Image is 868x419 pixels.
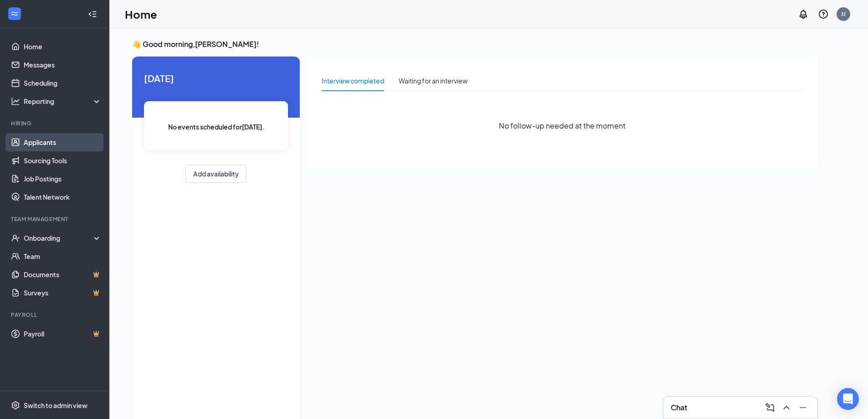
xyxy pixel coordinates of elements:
[11,97,20,106] svg: Analysis
[88,10,97,19] svg: Collapse
[10,9,19,18] svg: WorkstreamLogo
[125,6,157,22] h1: Home
[24,188,102,206] a: Talent Network
[837,388,859,410] div: Open Intercom Messenger
[24,265,102,284] a: DocumentsCrown
[168,122,264,132] span: No events scheduled for [DATE] .
[24,247,102,265] a: Team
[499,120,626,131] span: No follow-up needed at the moment
[841,10,846,18] div: JJ
[24,170,102,188] a: Job Postings
[185,165,247,183] button: Add availability
[24,325,102,343] a: PayrollCrown
[798,9,809,20] svg: Notifications
[24,133,102,151] a: Applicants
[11,233,20,243] svg: UserCheck
[796,400,810,415] button: Minimize
[24,56,102,74] a: Messages
[797,402,808,413] svg: Minimize
[763,400,777,415] button: ComposeMessage
[781,402,792,413] svg: ChevronUp
[765,402,776,413] svg: ComposeMessage
[24,97,102,106] div: Reporting
[11,119,100,127] div: Hiring
[11,215,100,223] div: Team Management
[779,400,794,415] button: ChevronUp
[24,74,102,92] a: Scheduling
[132,39,817,49] h3: 👋 Good morning, [PERSON_NAME] !
[24,401,87,410] div: Switch to admin view
[671,403,687,413] h3: Chat
[144,71,288,85] span: [DATE]
[322,76,384,86] div: Interview completed
[11,401,20,410] svg: Settings
[11,311,100,319] div: Payroll
[24,37,102,56] a: Home
[24,151,102,170] a: Sourcing Tools
[24,233,94,243] div: Onboarding
[24,284,102,302] a: SurveysCrown
[399,76,467,86] div: Waiting for an interview
[818,9,829,20] svg: QuestionInfo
